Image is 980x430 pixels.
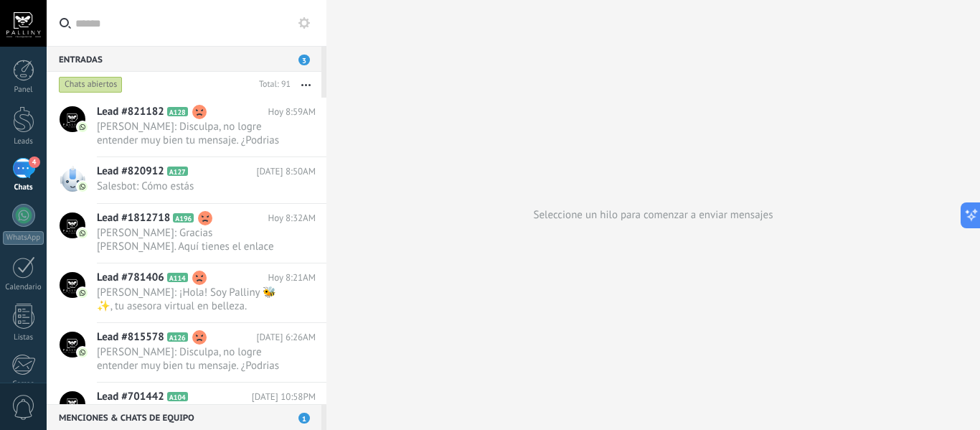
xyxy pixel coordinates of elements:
[268,271,316,285] span: Hoy 8:21AM
[167,392,188,401] span: A104
[77,347,88,357] img: com.amocrm.amocrmwa.svg
[3,283,44,292] div: Calendario
[47,404,321,430] div: Menciones & Chats de equipo
[47,98,326,156] a: Lead #821182 A128 Hoy 8:59AM [PERSON_NAME]: Disculpa, no logre entender muy bien tu mensaje. ¿Pod...
[3,183,44,192] div: Chats
[77,182,88,192] img: com.amocrm.amocrmwa.svg
[298,413,310,424] span: 1
[268,105,316,119] span: Hoy 8:59AM
[97,286,288,313] span: [PERSON_NAME]: ¡Hola! Soy Palliny 🐝✨, tu asesora virtual en belleza. Cuéntame, ¿en qué servicio d...
[173,213,194,223] span: A196
[59,76,123,93] div: Chats abiertos
[77,122,88,132] img: com.amocrm.amocrmwa.svg
[252,390,316,404] span: [DATE] 10:58PM
[47,323,326,382] a: Lead #815578 A126 [DATE] 6:26AM [PERSON_NAME]: Disculpa, no logre entender muy bien tu mensaje. ¿...
[3,85,44,95] div: Panel
[97,271,164,285] span: Lead #781406
[47,204,326,263] a: Lead #1812718 A196 Hoy 8:32AM [PERSON_NAME]: Gracias [PERSON_NAME]. Aquí tienes el enlace para ag...
[77,228,88,238] img: com.amocrm.amocrmwa.svg
[47,46,321,72] div: Entradas
[97,164,164,179] span: Lead #820912
[253,78,291,92] div: Total: 91
[97,211,170,225] span: Lead #1812718
[97,226,288,253] span: [PERSON_NAME]: Gracias [PERSON_NAME]. Aquí tienes el enlace para agendar tu cita [PERSON_NAME] es...
[167,107,188,116] span: A128
[47,157,326,203] a: Lead #820912 A127 [DATE] 8:50AM Salesbot: Cómo estás
[3,231,44,245] div: WhatsApp
[298,55,310,65] span: 3
[47,263,326,322] a: Lead #781406 A114 Hoy 8:21AM [PERSON_NAME]: ¡Hola! Soy Palliny 🐝✨, tu asesora virtual en belleza....
[97,330,164,345] span: Lead #815578
[97,390,164,404] span: Lead #701442
[97,345,288,373] span: [PERSON_NAME]: Disculpa, no logre entender muy bien tu mensaje. ¿Podrias contarme un poquito mas ...
[3,380,44,389] div: Correo
[257,330,316,345] span: [DATE] 6:26AM
[97,179,288,193] span: Salesbot: Cómo estás
[167,332,188,342] span: A126
[3,137,44,146] div: Leads
[167,167,188,176] span: A127
[97,120,288,147] span: [PERSON_NAME]: Disculpa, no logre entender muy bien tu mensaje. ¿Podrias contarme un poquito mas ...
[268,211,316,225] span: Hoy 8:32AM
[167,273,188,282] span: A114
[29,156,40,168] span: 4
[97,105,164,119] span: Lead #821182
[3,333,44,342] div: Listas
[77,288,88,298] img: com.amocrm.amocrmwa.svg
[257,164,316,179] span: [DATE] 8:50AM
